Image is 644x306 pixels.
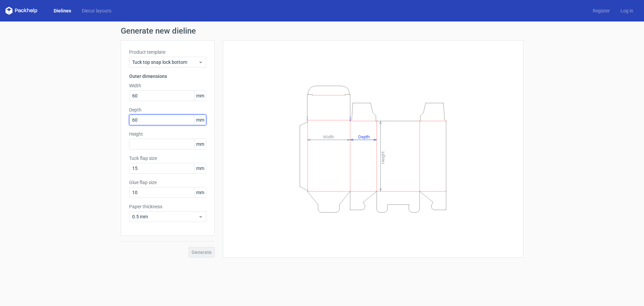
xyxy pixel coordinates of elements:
[587,7,615,14] a: Register
[129,131,206,137] label: Height
[380,151,385,164] tspan: Height
[121,27,523,35] h1: Generate new dieline
[194,139,206,149] span: mm
[358,134,370,139] tspan: Depth
[194,187,206,198] span: mm
[129,203,206,210] label: Paper thickness
[129,179,206,186] label: Glue flap size
[132,213,198,220] span: 0.5 mm
[48,7,76,14] a: Dielines
[76,7,117,14] a: Diecut layouts
[323,134,334,139] tspan: Width
[132,59,198,65] span: Tuck top snap lock bottom
[129,155,206,162] label: Tuck flap size
[129,49,206,55] label: Product template
[129,82,206,89] label: Width
[194,91,206,101] span: mm
[194,163,206,173] span: mm
[129,106,206,113] label: Depth
[129,73,206,80] h3: Outer dimensions
[194,115,206,125] span: mm
[615,7,639,14] a: Log in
